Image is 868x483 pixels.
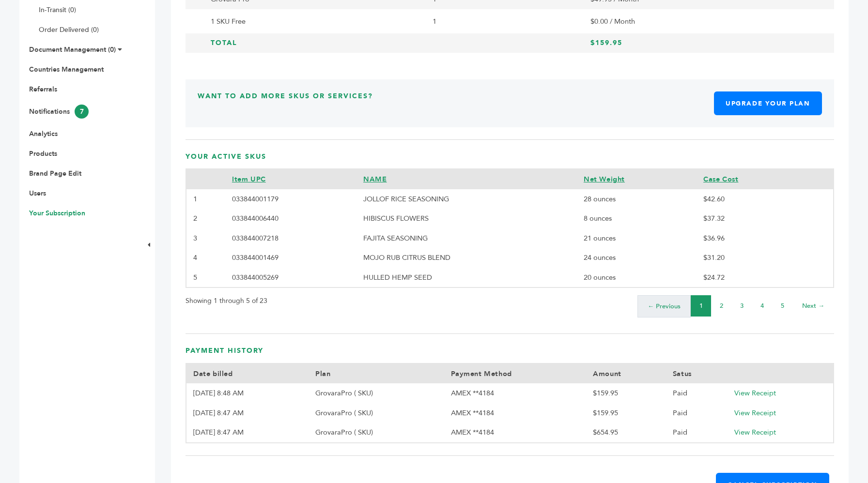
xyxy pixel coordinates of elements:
[356,268,577,287] td: HULLED HEMP SEED
[577,189,697,209] td: 28 ounces
[29,85,57,94] a: Referrals
[39,5,76,15] a: In-Transit (0)
[198,91,373,115] h3: Want to Add More SKUs or Services?
[666,383,728,403] td: Paid
[186,209,225,228] td: 2
[426,10,584,32] td: 1
[586,423,666,442] td: $654.95
[186,295,267,307] p: Showing 1 through 5 of 23
[734,408,776,418] a: View Receipt
[584,174,625,184] a: Net Weight
[186,346,834,363] h3: Payment History
[29,209,85,218] a: Your Subscription
[577,268,697,287] td: 20 ounces
[444,383,587,403] td: AMEX **4184
[720,302,723,310] a: 2
[356,248,577,267] td: MOJO RUB CITRUS BLEND
[356,189,577,209] td: JOLLOF RICE SEASONING
[740,302,744,310] a: 3
[186,383,309,403] td: [DATE] 8:48 AM
[29,129,58,138] a: Analytics
[714,91,822,115] a: Upgrade Your Plan
[586,363,666,383] th: Amount
[186,363,309,383] th: Date billed
[186,189,225,209] td: 1
[186,248,225,267] td: 4
[232,174,266,184] a: Item UPC
[309,403,444,423] td: GrovaraPro ( SKU)
[29,65,104,74] a: Countries Management
[29,45,116,54] a: Document Management (0)
[666,363,728,383] th: Satus
[309,383,444,403] td: GrovaraPro ( SKU)
[186,228,225,248] td: 3
[356,209,577,228] td: HIBISCUS FLOWERS
[444,403,587,423] td: AMEX **4184
[697,248,803,267] td: $31.20
[211,38,419,48] h3: Total
[29,107,89,116] a: Notifications7
[225,189,356,209] td: 033844001179
[186,423,309,442] td: [DATE] 8:47 AM
[666,403,728,423] td: Paid
[444,423,587,442] td: AMEX **4184
[577,248,697,267] td: 24 ounces
[356,228,577,248] td: FAJITA SEASONING
[697,209,803,228] td: $37.32
[186,152,834,169] h3: Your Active SKUs
[186,403,309,423] td: [DATE] 8:47 AM
[363,174,387,184] a: NAME
[29,169,81,178] a: Brand Page Edit
[703,174,738,184] a: Case Cost
[648,302,681,311] a: ← Previous
[309,363,444,383] th: Plan
[577,228,697,248] td: 21 ounces
[699,302,703,310] a: 1
[39,25,99,34] a: Order Delivered (0)
[586,403,666,423] td: $159.95
[734,427,776,437] a: View Receipt
[760,302,764,310] a: 4
[586,383,666,403] td: $159.95
[204,10,426,32] td: 1 SKU Free
[29,189,46,198] a: Users
[225,268,356,287] td: 033844005269
[225,209,356,228] td: 033844006440
[697,228,803,248] td: $36.96
[444,363,587,383] th: Payment Method
[75,105,89,119] span: 7
[697,268,803,287] td: $24.72
[781,302,784,310] a: 5
[186,268,225,287] td: 5
[577,209,697,228] td: 8 ounces
[697,189,803,209] td: $42.60
[309,423,444,442] td: GrovaraPro ( SKU)
[584,10,816,32] td: $0.00 / Month
[734,388,776,398] a: View Receipt
[29,149,57,158] a: Products
[802,302,824,310] a: Next →
[666,423,728,442] td: Paid
[225,248,356,267] td: 033844001469
[225,228,356,248] td: 033844007218
[590,38,809,48] h3: $159.95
